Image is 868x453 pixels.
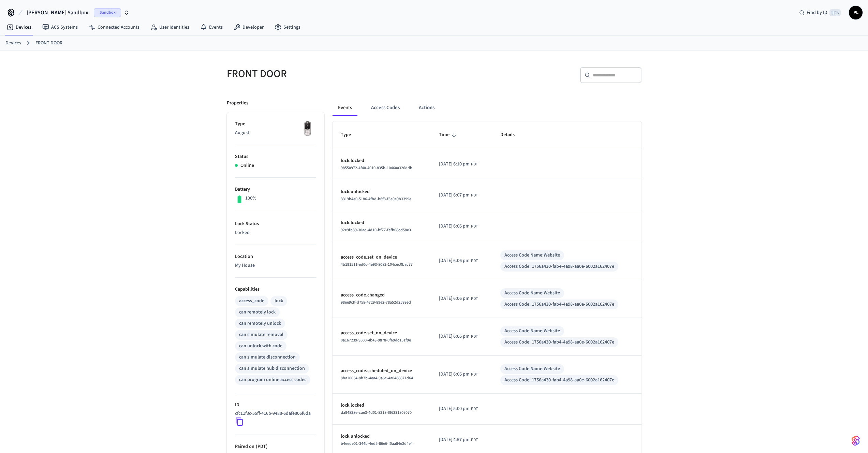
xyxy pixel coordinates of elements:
[341,262,413,267] span: 4b191511-ed0c-4e93-8082-104cec0bac77
[341,188,423,195] p: lock.unlocked
[439,223,470,230] span: [DATE] 6:06 pm
[439,405,470,412] span: [DATE] 5:00 pm
[439,192,470,199] span: [DATE] 6:07 pm
[240,162,254,169] p: Online
[439,371,478,378] div: America/Los_Angeles
[235,262,316,269] p: My House
[254,443,268,450] span: ( PDT )
[413,100,440,116] button: Actions
[794,6,846,19] div: Find by ID⌘ K
[235,443,316,450] p: Paired on
[471,406,478,412] span: PDT
[239,297,264,305] div: access_code
[439,257,478,264] div: America/Los_Angeles
[341,292,423,299] p: access_code.changed
[235,129,316,136] p: August
[235,120,316,128] p: Type
[504,290,560,297] div: Access Code Name: Website
[849,6,863,19] button: PL
[235,153,316,160] p: Status
[239,320,281,327] div: can remotely unlock
[439,192,478,199] div: America/Los_Angeles
[235,229,316,236] p: Locked
[471,223,478,230] span: PDT
[333,100,357,116] button: Events
[439,371,470,378] span: [DATE] 6:06 pm
[235,410,311,417] p: cfc11f3c-55ff-416b-9488-6dafe806f6da
[235,286,316,293] p: Capabilities
[341,254,423,261] p: access_code.set_on_device
[471,258,478,264] span: PDT
[239,365,305,372] div: can simulate hub disconnection
[228,21,269,33] a: Developer
[504,365,560,372] div: Access Code Name: Website
[341,219,423,227] p: lock.locked
[341,196,411,202] span: 3319b4e0-5186-4fbd-b6f3-f3a9e9b3399e
[439,295,478,302] div: America/Los_Angeles
[850,6,862,19] span: PL
[299,120,316,137] img: Yale Assure Touchscreen Wifi Smart Lock, Satin Nickel, Front
[500,130,524,140] span: Details
[239,376,306,383] div: can program online access codes
[439,333,470,340] span: [DATE] 6:06 pm
[504,301,614,308] div: Access Code: 1756a430-fab4-4a98-aa0e-6002a162407e
[504,252,560,259] div: Access Code Name: Website
[235,401,316,409] p: ID
[239,309,276,316] div: can remotely lock
[852,435,860,446] img: SeamLogoGradient.69752ec5.svg
[341,299,411,305] span: 98ee9cff-d758-4729-89e2-78a52d2599ed
[341,433,423,440] p: lock.unlocked
[37,21,83,33] a: ACS Systems
[504,339,614,346] div: Access Code: 1756a430-fab4-4a98-aa0e-6002a162407e
[439,436,470,443] span: [DATE] 4:57 pm
[27,9,88,17] span: [PERSON_NAME] Sandbox
[235,186,316,193] p: Battery
[227,100,248,107] p: Properties
[341,157,423,164] p: lock.locked
[471,371,478,378] span: PDT
[439,295,470,302] span: [DATE] 6:06 pm
[829,9,841,16] span: ⌘ K
[471,334,478,340] span: PDT
[341,367,423,375] p: access_code.scheduled_on_device
[504,263,614,270] div: Access Code: 1756a430-fab4-4a98-aa0e-6002a162407e
[239,354,296,361] div: can simulate disconnection
[1,21,37,33] a: Devices
[504,327,560,335] div: Access Code Name: Website
[439,333,478,340] div: America/Los_Angeles
[366,100,405,116] button: Access Codes
[439,161,470,168] span: [DATE] 6:10 pm
[269,21,306,33] a: Settings
[341,165,412,171] span: 98550972-4f40-4010-835b-10460a326ddb
[227,67,430,81] h5: FRONT DOOR
[239,342,282,350] div: can unlock with code
[333,100,642,116] div: ant example
[341,330,423,337] p: access_code.set_on_device
[235,253,316,260] p: Location
[341,410,412,415] span: da94828e-cae3-4d01-8218-f96231807070
[245,195,256,202] p: 100%
[341,227,411,233] span: 92e9fb39-30ad-4d10-bf77-fafb08cd58e3
[341,375,413,381] span: 8ba20034-8b7b-4ea4-9a6c-4a0488871d64
[341,402,423,409] p: lock.locked
[807,9,827,16] span: Find by ID
[83,21,145,33] a: Connected Accounts
[341,337,411,343] span: 0a167239-9500-4b43-9878-0f69dc151f9e
[439,436,478,443] div: America/Los_Angeles
[94,8,121,17] span: Sandbox
[439,130,458,140] span: Time
[5,40,21,47] a: Devices
[439,405,478,412] div: America/Los_Angeles
[35,40,62,47] a: FRONT DOOR
[275,297,283,305] div: lock
[341,130,360,140] span: Type
[471,296,478,302] span: PDT
[145,21,195,33] a: User Identities
[471,192,478,199] span: PDT
[341,441,413,447] span: b4eede01-344b-4ed5-86e6-f0aa84e2d4e4
[439,161,478,168] div: America/Los_Angeles
[235,220,316,228] p: Lock Status
[439,223,478,230] div: America/Los_Angeles
[439,257,470,264] span: [DATE] 6:06 pm
[195,21,228,33] a: Events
